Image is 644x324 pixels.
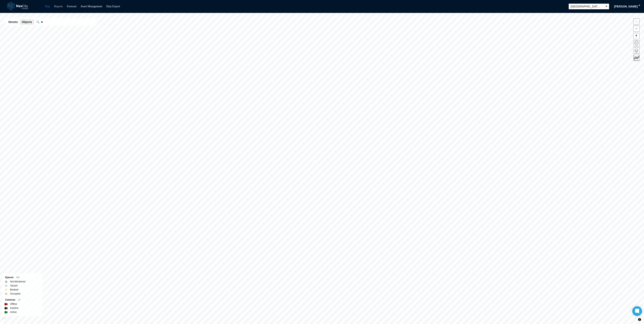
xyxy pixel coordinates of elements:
a: Asset Management [81,5,102,8]
a: Forecast [67,5,76,8]
button: select [604,4,609,9]
button: Toggle attribution [637,317,642,322]
span: [PERSON_NAME] [614,4,638,8]
a: Reports [54,5,63,8]
button: Reset bearing to north [633,33,640,39]
button: Zoom out [633,26,640,32]
span: Reset bearing to north [634,33,639,39]
label: Not Monitored [10,280,25,284]
span: Zoom in [634,19,639,24]
div: Spaces [5,275,40,280]
label: Vacant [10,284,17,288]
span: [GEOGRAPHIC_DATA][PERSON_NAME] [571,4,602,8]
span: Streets [8,20,18,24]
a: Data Export [106,5,120,8]
span: Zoom out [634,26,639,32]
button: Objects [20,19,34,25]
a: Map [45,5,50,8]
label: Offline [10,302,17,306]
button: Streets [6,19,20,25]
button: [PERSON_NAME] [611,3,640,10]
div: Cameras [5,298,40,302]
label: Active [10,310,17,314]
label: Booked [10,288,18,292]
label: Occupied [10,292,20,296]
span: 30 [18,299,20,301]
button: Home [633,40,640,46]
label: Inactive [10,306,18,310]
button: Key metrics [633,55,640,61]
button: Layers management [633,47,640,54]
button: Zoom in [633,18,640,25]
span: Objects [22,20,32,24]
a: Mapbox homepage [2,318,6,323]
span: 909 [16,276,20,279]
span: Toggle attribution [638,317,641,322]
